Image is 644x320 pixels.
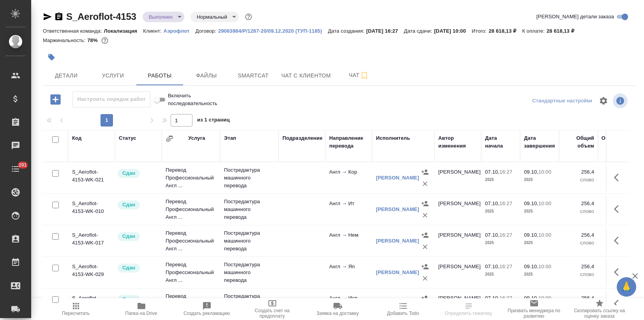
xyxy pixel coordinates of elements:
[224,292,275,316] p: Постредактура машинного перевода
[43,37,87,43] p: Маржинальность:
[87,37,99,43] p: 78%
[68,290,115,318] td: S_Aeroflot-4153-WK-002
[68,164,115,192] td: S_Aeroflot-4153-WK-021
[567,298,632,320] button: Скопировать ссылку на оценку заказа
[617,277,636,297] button: 🙏
[472,28,489,34] p: Итого:
[609,200,628,218] button: Здесь прячутся важные кнопки
[48,71,85,81] span: Детали
[325,290,372,318] td: Англ → Исп
[387,311,419,316] span: Добавить Todo
[122,264,135,272] p: Сдан
[602,176,641,184] p: слово
[506,308,562,319] span: Призвать менеджера по развитию
[100,35,110,46] button: 48.72 USD; 1358.92 RUB;
[572,308,628,319] span: Скопировать ссылку на оценку заказа
[434,290,481,318] td: [PERSON_NAME]
[197,115,230,127] span: из 1 страниц
[117,294,158,305] div: Менеджер проверил работу исполнителя, передает ее на следующий этап
[434,164,481,192] td: [PERSON_NAME]
[404,28,434,34] p: Дата сдачи:
[524,295,538,301] p: 09.10,
[524,271,555,278] p: 2025
[376,269,419,275] a: [PERSON_NAME]
[602,294,641,302] p: 256,4
[434,227,481,255] td: [PERSON_NAME]
[609,231,628,250] button: Здесь прячутся важные кнопки
[164,28,196,34] p: Аэрофлот
[538,232,551,238] p: 10:00
[43,28,104,34] p: Ответственная команда:
[166,135,173,142] button: Сгруппировать
[485,239,516,247] p: 2025
[188,71,225,81] span: Файлы
[43,298,109,320] button: Пересчитать
[14,161,32,169] span: 291
[117,200,158,210] div: Менеджер проверил работу исполнителя, передает ее на следующий этап
[218,27,328,34] a: 29063984/Р/1287-20/09.12.2020 (ТУП-1185)
[434,259,481,286] td: [PERSON_NAME]
[243,12,254,22] button: Доп статусы указывают на важность/срочность заказа
[524,134,555,150] div: Дата завершения
[117,263,158,273] div: Менеджер проверил работу исполнителя, передает ее на следующий этап
[68,196,115,223] td: S_Aeroflot-4153-WK-010
[524,200,538,206] p: 09.10,
[419,198,431,209] button: Назначить
[122,169,135,177] p: Сдан
[536,13,614,21] span: [PERSON_NAME] детали заказа
[244,308,300,319] span: Создать счет на предоплату
[162,194,220,225] td: Перевод Профессиональный Англ ...
[485,207,516,215] p: 2025
[602,271,641,278] p: слово
[305,298,371,320] button: Заявка на доставку
[141,71,178,81] span: Работы
[602,263,641,271] p: 256,4
[524,232,538,238] p: 09.10,
[162,288,220,320] td: Перевод Профессиональный Англ ...
[325,259,372,286] td: Англ → Яп
[524,207,555,215] p: 2025
[485,134,516,150] div: Дата начала
[485,264,499,269] p: 07.10,
[143,28,163,34] p: Клиент:
[376,175,419,181] a: [PERSON_NAME]
[563,200,594,207] p: 256,4
[613,93,629,108] span: Посмотреть информацию
[538,169,551,175] p: 10:00
[122,232,135,240] p: Сдан
[419,273,431,284] button: Удалить
[563,176,594,184] p: слово
[563,207,594,215] p: слово
[360,71,369,80] svg: Подписаться
[162,257,220,288] td: Перевод Профессиональный Англ ...
[122,201,135,209] p: Сдан
[436,298,501,320] button: Определить тематику
[191,12,239,22] div: Выполнен
[445,311,492,316] span: Определить тематику
[94,71,132,81] span: Услуги
[194,14,229,20] button: Нормальный
[522,28,547,34] p: К оплате:
[224,229,275,253] p: Постредактура машинного перевода
[43,12,52,21] button: Скопировать ссылку для ЯМессенджера
[419,166,431,178] button: Назначить
[563,263,594,271] p: 256,4
[376,206,419,212] a: [PERSON_NAME]
[419,229,431,241] button: Назначить
[547,28,580,34] p: 28 618,13 ₽
[325,164,372,192] td: Англ → Кор
[146,14,175,20] button: Выполнен
[538,264,551,269] p: 10:00
[563,168,594,176] p: 256,4
[43,49,60,66] button: Добавить тэг
[109,298,174,320] button: Папка на Drive
[143,12,184,22] div: Выполнен
[499,232,512,238] p: 16:27
[340,70,378,80] span: Чат
[316,311,358,316] span: Заявка на доставку
[195,28,218,34] p: Договор:
[376,238,419,244] a: [PERSON_NAME]
[68,259,115,286] td: S_Aeroflot-4153-WK-029
[485,176,516,184] p: 2025
[602,239,641,247] p: слово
